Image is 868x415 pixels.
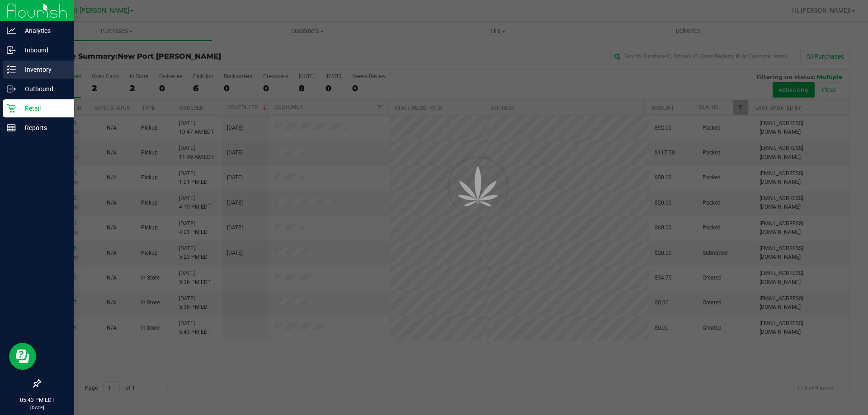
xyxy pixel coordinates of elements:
[7,65,16,74] inline-svg: Inventory
[7,123,16,132] inline-svg: Reports
[16,122,70,133] p: Reports
[4,404,70,411] p: [DATE]
[7,26,16,35] inline-svg: Analytics
[4,396,70,404] p: 05:43 PM EDT
[9,343,36,370] iframe: Resource center
[16,25,70,36] p: Analytics
[16,84,70,94] p: Outbound
[16,45,70,56] p: Inbound
[16,103,70,114] p: Retail
[16,64,70,75] p: Inventory
[7,104,16,113] inline-svg: Retail
[7,46,16,55] inline-svg: Inbound
[7,84,16,93] inline-svg: Outbound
